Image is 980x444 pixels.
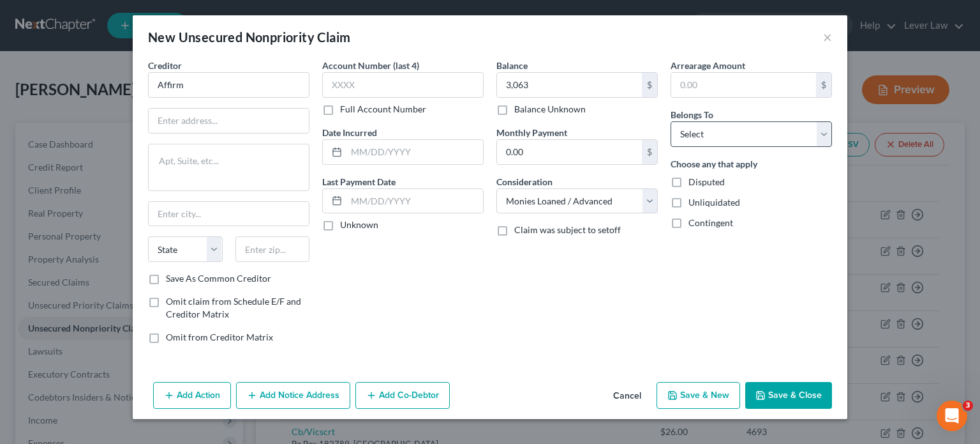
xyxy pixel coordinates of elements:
input: MM/DD/YYYY [346,140,483,164]
button: × [823,29,832,45]
input: Enter address... [149,109,309,133]
label: Balance [496,59,528,72]
button: Add Notice Address [236,382,350,409]
label: Balance Unknown [514,103,586,116]
input: 0.00 [497,73,642,97]
label: Save As Common Creditor [166,272,271,285]
span: Claim was subject to setoff [514,224,621,235]
span: Contingent [688,217,733,228]
div: $ [816,73,831,97]
div: New Unsecured Nonpriority Claim [148,28,350,46]
input: Search creditor by name... [148,72,309,98]
label: Choose any that apply [671,157,757,171]
input: Enter city... [149,202,309,226]
label: Date Incurred [322,126,377,139]
button: Save & New [657,382,740,409]
span: Omit claim from Schedule E/F and Creditor Matrix [166,296,301,319]
label: Monthly Payment [496,126,567,139]
button: Add Co-Debtor [355,382,450,409]
div: $ [642,73,657,97]
label: Full Account Number [340,103,426,116]
input: 0.00 [497,140,642,164]
label: Arrearage Amount [671,59,745,72]
span: 3 [963,401,973,411]
label: Account Number (last 4) [322,59,419,72]
iframe: Intercom live chat [937,401,967,431]
span: Disputed [688,176,725,187]
button: Save & Close [745,382,832,409]
input: MM/DD/YYYY [346,189,483,213]
label: Consideration [496,175,553,188]
button: Cancel [603,383,651,409]
span: Unliquidated [688,197,740,208]
label: Last Payment Date [322,175,396,188]
span: Omit from Creditor Matrix [166,332,273,342]
span: Belongs To [671,109,713,120]
label: Unknown [340,218,378,231]
input: 0.00 [671,73,816,97]
input: Enter zip... [235,236,310,262]
span: Creditor [148,60,182,71]
button: Add Action [153,382,231,409]
div: $ [642,140,657,164]
input: XXXX [322,72,484,98]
